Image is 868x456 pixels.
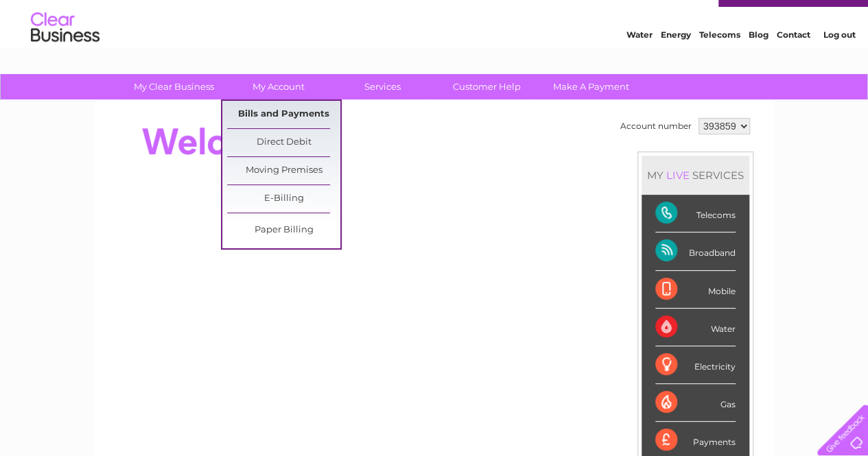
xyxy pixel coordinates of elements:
[617,115,695,138] td: Account number
[227,217,340,244] a: Paper Billing
[699,58,740,69] a: Telecoms
[655,384,736,422] div: Gas
[777,58,810,69] a: Contact
[227,157,340,184] a: Moving Premises
[110,8,759,67] div: Clear Business is a trading name of Verastar Limited (registered in [GEOGRAPHIC_DATA] No. 3667643...
[626,58,653,69] a: Water
[661,58,691,69] a: Energy
[326,74,439,99] a: Services
[117,74,231,99] a: My Clear Business
[642,156,749,195] div: MY SERVICES
[430,74,543,99] a: Customer Help
[749,58,769,69] a: Blog
[655,271,736,309] div: Mobile
[655,195,736,232] div: Telecoms
[655,346,736,384] div: Electricity
[823,58,855,69] a: Log out
[227,185,340,213] a: E-Billing
[655,309,736,346] div: Water
[609,7,704,24] a: 0333 014 3131
[664,169,692,182] div: LIVE
[227,129,340,156] a: Direct Debit
[222,74,335,99] a: My Account
[30,36,100,77] img: logo.png
[535,74,648,99] a: Make A Payment
[655,232,736,270] div: Broadband
[227,101,340,128] a: Bills and Payments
